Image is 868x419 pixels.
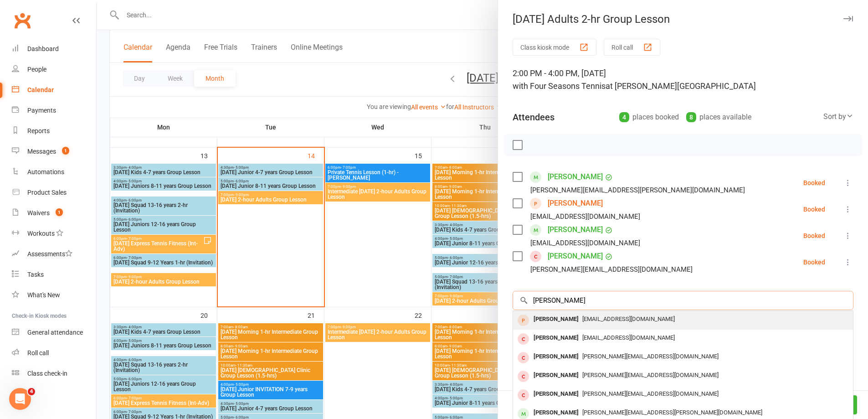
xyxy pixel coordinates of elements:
div: [PERSON_NAME] [530,388,582,401]
div: Booked [803,180,825,186]
button: Roll call [604,39,660,56]
a: General attendance kiosk mode [12,322,96,343]
div: Product Sales [27,189,67,196]
div: Payments [27,107,56,114]
div: Assessments [27,250,72,258]
a: Product Sales [12,182,96,203]
div: member [518,352,529,363]
div: [PERSON_NAME][EMAIL_ADDRESS][PERSON_NAME][DOMAIN_NAME] [530,184,745,196]
div: member [518,333,529,345]
div: places available [686,111,751,124]
div: Sort by [823,111,853,123]
a: Tasks [12,264,96,285]
div: Calendar [27,86,54,93]
a: Class kiosk mode [12,363,96,384]
a: Automations [12,162,96,182]
button: Class kiosk mode [513,39,596,56]
span: [EMAIL_ADDRESS][DOMAIN_NAME] [582,334,675,341]
div: Booked [803,259,825,265]
a: [PERSON_NAME] [548,222,603,237]
div: General attendance [27,329,83,336]
a: Dashboard [12,39,96,59]
a: What's New [12,285,96,305]
div: [PERSON_NAME] [530,369,582,382]
div: Reports [27,127,50,134]
div: [PERSON_NAME][EMAIL_ADDRESS][DOMAIN_NAME] [530,264,693,275]
div: Workouts [27,230,55,237]
div: prospect [518,315,529,326]
span: with Four Seasons Tennis [513,81,606,91]
a: Clubworx [11,9,34,32]
a: Payments [12,100,96,121]
div: Roll call [27,349,49,357]
a: Waivers 1 [12,203,96,223]
div: Dashboard [27,45,59,52]
div: [EMAIL_ADDRESS][DOMAIN_NAME] [530,237,640,249]
a: People [12,59,96,80]
div: [PERSON_NAME] [530,313,582,326]
div: places booked [619,111,679,124]
div: Attendees [513,111,555,124]
span: [PERSON_NAME][EMAIL_ADDRESS][DOMAIN_NAME] [582,372,719,378]
input: Search to add attendees [513,291,853,310]
div: 8 [686,112,696,122]
div: Booked [803,206,825,212]
div: What's New [27,291,60,299]
div: People [27,66,46,73]
div: [EMAIL_ADDRESS][DOMAIN_NAME] [530,211,640,222]
span: 1 [56,208,63,216]
div: [DATE] Adults 2-hr Group Lesson [498,13,868,26]
div: Automations [27,168,64,176]
div: 2:00 PM - 4:00 PM, [DATE] [513,67,853,93]
a: Messages 1 [12,141,96,162]
a: Calendar [12,80,96,100]
iframe: Intercom live chat [9,388,31,410]
span: [EMAIL_ADDRESS][DOMAIN_NAME] [582,316,675,322]
a: Roll call [12,343,96,363]
div: member [518,371,529,382]
div: [PERSON_NAME] [530,350,582,363]
a: Reports [12,121,96,141]
div: [PERSON_NAME] [530,331,582,345]
div: Tasks [27,271,44,278]
a: [PERSON_NAME] [548,249,603,264]
span: [PERSON_NAME][EMAIL_ADDRESS][PERSON_NAME][DOMAIN_NAME] [582,409,762,416]
div: Messages [27,148,56,155]
div: Class check-in [27,370,67,377]
div: Waivers [27,209,50,217]
div: 4 [619,112,629,122]
span: 4 [28,388,35,395]
a: Assessments [12,244,96,264]
a: [PERSON_NAME] [548,170,603,184]
div: Booked [803,233,825,239]
a: [PERSON_NAME] [548,196,603,211]
span: [PERSON_NAME][EMAIL_ADDRESS][DOMAIN_NAME] [582,390,719,397]
span: [PERSON_NAME][EMAIL_ADDRESS][DOMAIN_NAME] [582,353,719,360]
div: member [518,389,529,401]
span: at [PERSON_NAME][GEOGRAPHIC_DATA] [606,81,756,91]
a: Workouts [12,223,96,244]
span: 1 [62,147,69,155]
